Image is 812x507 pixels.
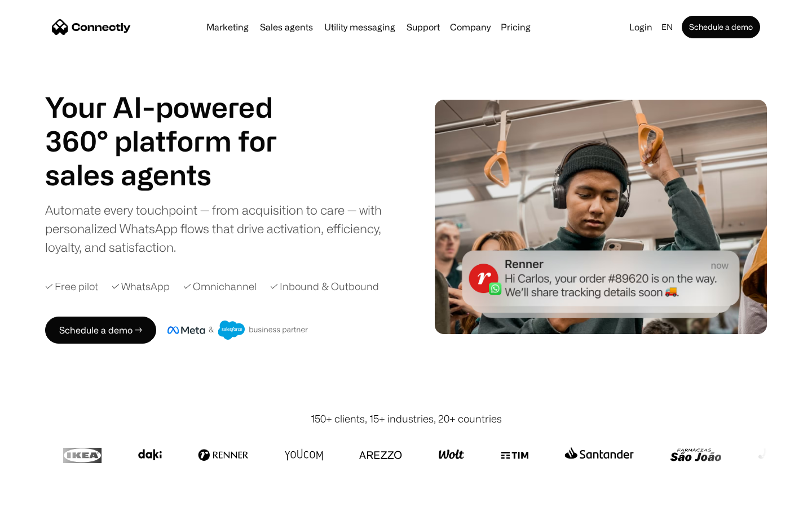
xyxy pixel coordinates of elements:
[45,279,98,294] div: ✓ Free pilot
[23,487,68,503] ul: Language list
[402,23,444,32] a: Support
[682,16,760,38] a: Schedule a demo
[320,23,400,32] a: Utility messaging
[45,201,400,256] div: Automate every touchpoint — from acquisition to care — with personalized WhatsApp flows that driv...
[311,411,502,426] div: 150+ clients, 15+ industries, 20+ countries
[45,317,156,344] a: Schedule a demo →
[112,279,170,294] div: ✓ WhatsApp
[496,23,535,32] a: Pricing
[45,158,304,192] h1: sales agents
[45,90,304,158] h1: Your AI-powered 360° platform for
[450,19,491,35] div: Company
[183,279,257,294] div: ✓ Omnichannel
[255,23,317,32] a: Sales agents
[11,486,68,503] aside: Language selected: English
[625,19,657,35] a: Login
[167,321,308,340] img: Meta and Salesforce business partner badge.
[661,19,673,35] div: en
[202,23,253,32] a: Marketing
[270,279,379,294] div: ✓ Inbound & Outbound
